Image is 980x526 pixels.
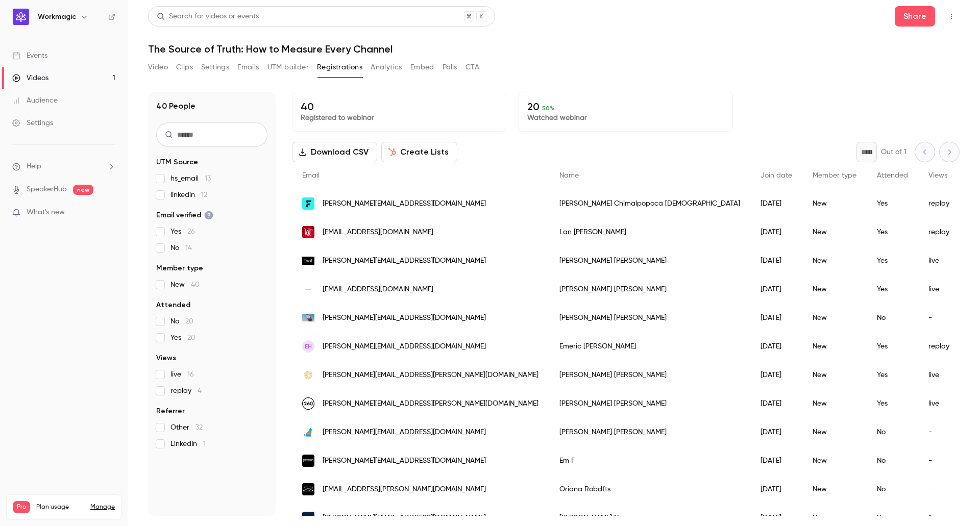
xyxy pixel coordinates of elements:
[527,113,724,123] p: Watched webinar
[267,59,309,76] button: UTM builder
[750,218,802,246] div: [DATE]
[237,59,259,76] button: Emails
[918,418,960,446] div: -
[170,316,193,327] span: No
[918,246,960,275] div: live
[323,427,486,438] span: [PERSON_NAME][EMAIL_ADDRESS][DOMAIN_NAME]
[750,475,802,504] div: [DATE]
[38,12,76,22] h6: Workmagic
[185,318,193,325] span: 20
[323,341,486,352] span: [PERSON_NAME][EMAIL_ADDRESS][DOMAIN_NAME]
[761,172,792,179] span: Join date
[750,189,802,218] div: [DATE]
[305,342,312,351] span: EH
[156,210,213,220] span: Email verified
[302,314,314,321] img: instanthydration.com
[323,198,486,209] span: [PERSON_NAME][EMAIL_ADDRESS][DOMAIN_NAME]
[185,244,192,252] span: 14
[549,418,750,446] div: [PERSON_NAME] [PERSON_NAME]
[750,418,802,446] div: [DATE]
[323,398,538,409] span: [PERSON_NAME][EMAIL_ADDRESS][PERSON_NAME][DOMAIN_NAME]
[867,218,918,246] div: Yes
[156,353,176,363] span: Views
[750,246,802,275] div: [DATE]
[302,172,320,179] span: Email
[302,397,314,410] img: 260samplesale.com
[301,113,498,123] p: Registered to webinar
[918,218,960,246] div: replay
[323,370,538,381] span: [PERSON_NAME][EMAIL_ADDRESS][PERSON_NAME][DOMAIN_NAME]
[170,190,207,200] span: linkedin
[187,371,194,378] span: 16
[302,283,314,295] img: workmagic.io
[867,475,918,504] div: No
[156,406,185,416] span: Referrer
[802,446,867,475] div: New
[156,263,203,273] span: Member type
[918,475,960,504] div: -
[802,475,867,504] div: New
[867,332,918,361] div: Yes
[867,275,918,304] div: Yes
[170,386,202,396] span: replay
[918,189,960,218] div: replay
[302,483,314,495] img: gruntstyle.com
[302,369,314,381] img: kindredbravely.com
[187,228,195,235] span: 26
[12,95,58,106] div: Audience
[549,246,750,275] div: [PERSON_NAME] [PERSON_NAME]
[867,246,918,275] div: Yes
[90,503,115,511] a: Manage
[549,218,750,246] div: Lan [PERSON_NAME]
[542,105,555,112] span: 50 %
[302,426,314,438] img: prettylitter.co
[465,59,479,76] button: CTA
[317,59,362,76] button: Registrations
[148,43,960,55] h1: The Source of Truth: How to Measure Every Channel
[156,300,190,310] span: Attended
[928,172,947,179] span: Views
[918,446,960,475] div: -
[549,189,750,218] div: [PERSON_NAME] Chimalpopoca [DEMOGRAPHIC_DATA]
[156,157,198,167] span: UTM Source
[918,332,960,361] div: replay
[802,418,867,446] div: New
[918,389,960,418] div: live
[549,475,750,504] div: Oriana Robdfts
[867,189,918,218] div: Yes
[302,512,314,524] img: citybeauty.com
[323,227,433,238] span: [EMAIL_ADDRESS][DOMAIN_NAME]
[802,275,867,304] div: New
[443,59,457,76] button: Polls
[201,191,207,198] span: 12
[27,184,67,195] a: SpeakerHub
[527,101,724,113] p: 20
[323,456,486,466] span: [PERSON_NAME][EMAIL_ADDRESS][DOMAIN_NAME]
[895,6,935,27] button: Share
[170,227,195,237] span: Yes
[170,422,203,433] span: Other
[323,284,433,295] span: [EMAIL_ADDRESS][DOMAIN_NAME]
[195,424,203,431] span: 32
[918,275,960,304] div: live
[148,59,168,76] button: Video
[323,313,486,323] span: [PERSON_NAME][EMAIL_ADDRESS][DOMAIN_NAME]
[802,246,867,275] div: New
[203,440,206,447] span: 1
[802,389,867,418] div: New
[750,389,802,418] div: [DATE]
[170,369,194,380] span: live
[867,304,918,332] div: No
[12,73,48,83] div: Videos
[549,361,750,389] div: [PERSON_NAME] [PERSON_NAME]
[170,173,211,184] span: hs_email
[201,59,229,76] button: Settings
[750,446,802,475] div: [DATE]
[302,226,314,238] img: mail.uc.edu
[27,161,41,172] span: Help
[881,147,906,157] p: Out of 1
[813,172,856,179] span: Member type
[918,304,960,332] div: -
[301,101,498,113] p: 40
[323,484,486,495] span: [EMAIL_ADDRESS][PERSON_NAME][DOMAIN_NAME]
